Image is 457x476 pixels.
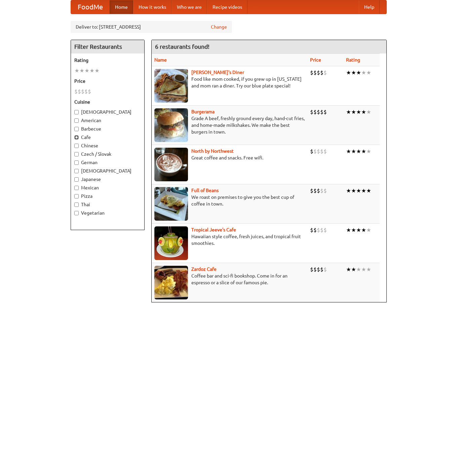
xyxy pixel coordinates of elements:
[74,125,141,132] label: Barbecue
[356,69,361,76] li: ★
[94,67,100,74] li: ★
[346,266,351,273] li: ★
[74,186,79,190] input: Mexican
[323,148,327,155] li: $
[313,226,317,234] li: $
[320,266,323,273] li: $
[74,201,141,208] label: Thai
[323,226,327,234] li: $
[313,69,317,76] li: $
[88,88,91,95] li: $
[313,266,317,273] li: $
[351,108,356,116] li: ★
[211,24,227,30] a: Change
[74,110,79,114] input: [DEMOGRAPHIC_DATA]
[74,194,79,198] input: Pizza
[359,0,380,14] a: Help
[361,108,366,116] li: ★
[346,148,351,155] li: ★
[320,226,323,234] li: $
[154,194,305,207] p: We roast on premises to give you the best cup of coffee in town.
[154,115,305,135] p: Grade A beef, freshly ground every day, hand-cut fries, and home-made milkshakes. We make the bes...
[110,0,133,14] a: Home
[74,118,79,123] input: American
[74,117,141,124] label: American
[154,272,305,286] p: Coffee bar and sci-fi bookshop. Come in for an espresso or a slice of our famous pie.
[74,144,79,148] input: Chinese
[172,0,207,14] a: Who we are
[74,109,141,115] label: [DEMOGRAPHIC_DATA]
[356,187,361,194] li: ★
[361,69,366,76] li: ★
[191,148,234,154] b: North by Northwest
[74,193,141,199] label: Pizza
[310,69,313,76] li: $
[323,108,327,116] li: $
[351,187,356,194] li: ★
[366,187,371,194] li: ★
[74,88,78,95] li: $
[191,266,217,272] a: Zardoz Cafe
[346,69,351,76] li: ★
[154,266,188,299] img: zardoz.jpg
[155,43,210,50] ng-pluralize: 6 restaurants found!
[320,108,323,116] li: $
[346,187,351,194] li: ★
[366,108,371,116] li: ★
[317,266,320,273] li: $
[74,176,141,183] label: Japanese
[310,266,313,273] li: $
[351,148,356,155] li: ★
[313,187,317,194] li: $
[154,148,188,181] img: north.jpg
[74,67,79,74] li: ★
[366,69,371,76] li: ★
[74,127,79,131] input: Barbecue
[361,187,366,194] li: ★
[317,226,320,234] li: $
[320,148,323,155] li: $
[81,88,84,95] li: $
[74,78,141,84] h5: Price
[356,266,361,273] li: ★
[74,152,79,156] input: Czech / Slovak
[310,108,313,116] li: $
[366,148,371,155] li: ★
[74,184,141,191] label: Mexican
[191,227,236,232] a: Tropical Jeeve's Cafe
[74,169,79,173] input: [DEMOGRAPHIC_DATA]
[74,151,141,157] label: Czech / Slovak
[74,168,141,174] label: [DEMOGRAPHIC_DATA]
[154,108,188,142] img: burgerama.jpg
[323,69,327,76] li: $
[191,188,219,193] a: Full of Beans
[154,226,188,260] img: jeeves.jpg
[317,69,320,76] li: $
[74,134,141,141] label: Cafe
[313,148,317,155] li: $
[71,21,232,33] div: Deliver to: [STREET_ADDRESS]
[154,233,305,247] p: Hawaiian style coffee, fresh juices, and tropical fruit smoothies.
[351,226,356,234] li: ★
[191,109,215,114] a: Burgerama
[351,266,356,273] li: ★
[361,148,366,155] li: ★
[191,70,244,75] a: [PERSON_NAME]'s Diner
[133,0,172,14] a: How it works
[361,226,366,234] li: ★
[154,76,305,89] p: Food like mom cooked, if you grew up in [US_STATE] and mom ran a diner. Try our blue plate special!
[346,57,360,63] a: Rating
[356,108,361,116] li: ★
[320,69,323,76] li: $
[317,187,320,194] li: $
[74,57,141,64] h5: Rating
[310,187,313,194] li: $
[207,0,247,14] a: Recipe videos
[74,142,141,149] label: Chinese
[74,203,79,207] input: Thai
[71,0,110,14] a: FoodMe
[84,88,88,95] li: $
[154,187,188,221] img: beans.jpg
